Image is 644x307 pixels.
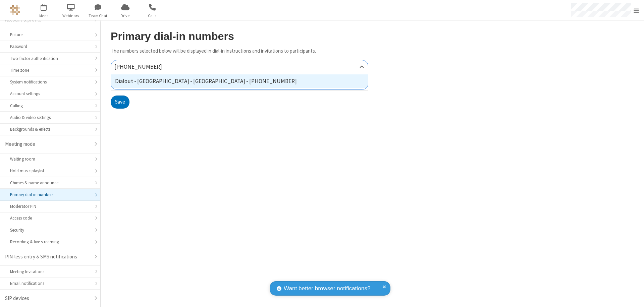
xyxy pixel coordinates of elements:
button: Save [111,96,129,109]
div: Access code [10,215,90,221]
div: Picture [10,32,90,38]
div: Primary dial-in numbers [10,191,90,198]
div: Account settings [10,90,90,97]
img: QA Selenium DO NOT DELETE OR CHANGE [10,5,20,15]
div: Waiting room [10,156,90,162]
div: Recording & live streaming [10,239,90,245]
div: Audio & video settings [10,114,90,121]
div: SIP devices [5,295,90,302]
div: Time zone [10,67,90,73]
span: Team Chat [86,13,111,19]
div: Moderator PIN [10,203,90,209]
div: PIN-less entry & SMS notifications [5,253,90,261]
div: Chimes & name announce [10,180,90,186]
span: Calls [140,13,165,19]
div: Hold music playlist [10,168,90,174]
span: Drive [113,13,138,19]
span: Want better browser notifications? [284,284,370,293]
span: Meet [31,13,56,19]
div: Two-factor authentication [10,55,90,62]
div: Meeting mode [5,140,90,148]
span: Webinars [58,13,84,19]
div: Security [10,227,90,233]
div: Calling [10,103,90,109]
p: The numbers selected below will be displayed in dial-in instructions and invitations to participa... [111,47,368,55]
div: Backgrounds & effects [10,126,90,132]
span: Dialout - [GEOGRAPHIC_DATA] - [GEOGRAPHIC_DATA] - [PHONE_NUMBER] [115,77,297,85]
h2: Primary dial-in numbers [111,30,368,42]
div: Password [10,43,90,50]
div: Email notifications [10,280,90,287]
div: Meeting Invitations [10,268,90,275]
div: System notifications [10,79,90,85]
